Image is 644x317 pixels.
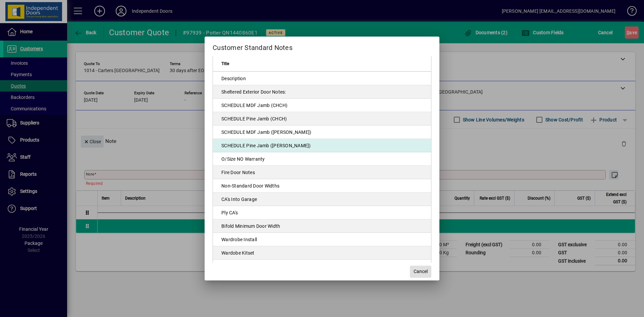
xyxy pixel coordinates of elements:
td: Description [213,72,431,85]
span: Cancel [414,268,428,275]
td: Ply CA's [213,206,431,219]
td: Non-Standard Door Widths [213,179,431,193]
td: O/Size NO Warranty [213,152,431,166]
td: Bifold Minimum Door Width [213,219,431,233]
td: SCHEDULE Pine Jamb ([PERSON_NAME]) [213,139,431,152]
span: Title [221,60,229,67]
td: 100% [PERSON_NAME]/Central [213,260,431,273]
td: SCHEDULE MDF Jamb ([PERSON_NAME]) [213,125,431,139]
td: CA's Into Garage [213,193,431,206]
td: SCHEDULE Pine Jamb (CHCH) [213,112,431,125]
td: Fire Door Notes [213,166,431,179]
button: Cancel [410,266,431,278]
h2: Customer Standard Notes [205,37,439,56]
td: Sheltered Exterior Door Notes: [213,85,431,99]
td: Wardrobe Install [213,233,431,246]
td: Wardobe Kitset [213,246,431,260]
td: SCHEDULE MDF Jamb (CHCH) [213,99,431,112]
